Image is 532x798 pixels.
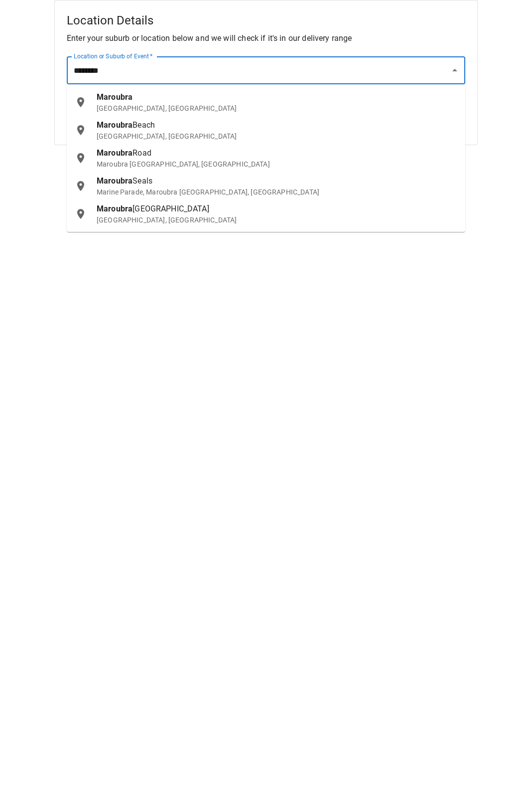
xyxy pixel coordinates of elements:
[74,52,153,60] label: Location or Suburb of Event
[97,187,457,197] p: Marine Parade, Maroubra [GEOGRAPHIC_DATA], [GEOGRAPHIC_DATA]
[67,32,465,44] p: Enter your suburb or location below and we will check if it's in our delivery range
[97,204,133,213] span: Maroubra
[133,148,151,158] span: Road
[97,159,457,169] p: Maroubra [GEOGRAPHIC_DATA], [GEOGRAPHIC_DATA]
[133,204,209,213] span: [GEOGRAPHIC_DATA]
[97,120,133,130] span: Maroubra
[67,12,465,28] h5: Location Details
[133,176,152,186] span: Seals
[97,148,133,158] span: Maroubra
[133,120,155,130] span: Beach
[448,63,462,77] button: Close
[97,176,133,186] span: Maroubra
[97,215,457,225] p: [GEOGRAPHIC_DATA], [GEOGRAPHIC_DATA]
[97,131,457,141] p: [GEOGRAPHIC_DATA], [GEOGRAPHIC_DATA]
[97,92,133,102] span: Maroubra
[97,103,457,113] p: [GEOGRAPHIC_DATA], [GEOGRAPHIC_DATA]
